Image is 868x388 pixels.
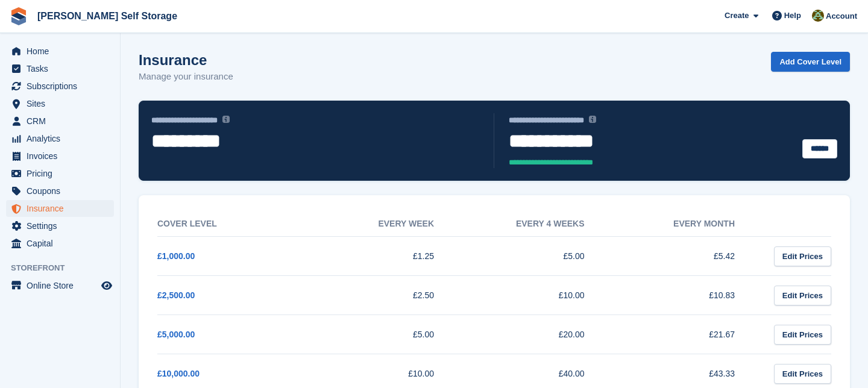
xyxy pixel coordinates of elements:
[774,246,831,266] a: Edit Prices
[308,237,459,276] td: £1.25
[27,217,99,234] span: Settings
[157,211,308,237] th: Cover Level
[27,43,99,60] span: Home
[222,116,230,123] img: icon-info-grey-7440780725fd019a000dd9b08b2336e03edf1995a4989e88bcd33f0948082b44.svg
[308,315,459,354] td: £5.00
[6,200,114,217] a: menu
[10,7,28,25] img: stora-icon-8386f47178a22dfd0bd8f6a31ec36ba5ce8667c1dd55bd0f319d3a0aa187defe.svg
[27,78,99,95] span: Subscriptions
[812,10,824,22] img: Karl
[458,211,609,237] th: Every 4 weeks
[6,95,114,112] a: menu
[27,148,99,164] span: Invoices
[6,113,114,130] a: menu
[725,10,749,22] span: Create
[157,369,200,378] a: £10,000.00
[6,130,114,147] a: menu
[27,183,99,199] span: Coupons
[826,10,857,22] span: Account
[11,262,120,274] span: Storefront
[6,43,114,60] a: menu
[6,183,114,199] a: menu
[6,165,114,182] a: menu
[6,217,114,234] a: menu
[6,277,114,294] a: menu
[458,315,609,354] td: £20.00
[308,276,459,315] td: £2.50
[308,211,459,237] th: Every week
[771,52,850,72] a: Add Cover Level
[6,78,114,95] a: menu
[33,6,182,26] a: [PERSON_NAME] Self Storage
[774,325,831,345] a: Edit Prices
[99,278,114,293] a: Preview store
[784,10,801,22] span: Help
[157,290,195,300] a: £2,500.00
[609,315,759,354] td: £21.67
[139,52,233,68] h1: Insurance
[157,251,195,261] a: £1,000.00
[774,286,831,305] a: Edit Prices
[458,276,609,315] td: £10.00
[609,276,759,315] td: £10.83
[27,277,99,294] span: Online Store
[6,60,114,77] a: menu
[157,330,195,339] a: £5,000.00
[27,200,99,217] span: Insurance
[27,130,99,147] span: Analytics
[458,237,609,276] td: £5.00
[27,165,99,182] span: Pricing
[27,95,99,112] span: Sites
[27,113,99,130] span: CRM
[6,235,114,252] a: menu
[139,70,233,84] p: Manage your insurance
[589,116,596,123] img: icon-info-grey-7440780725fd019a000dd9b08b2336e03edf1995a4989e88bcd33f0948082b44.svg
[27,60,99,77] span: Tasks
[6,148,114,164] a: menu
[609,237,759,276] td: £5.42
[609,211,759,237] th: Every month
[774,364,831,384] a: Edit Prices
[27,235,99,252] span: Capital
